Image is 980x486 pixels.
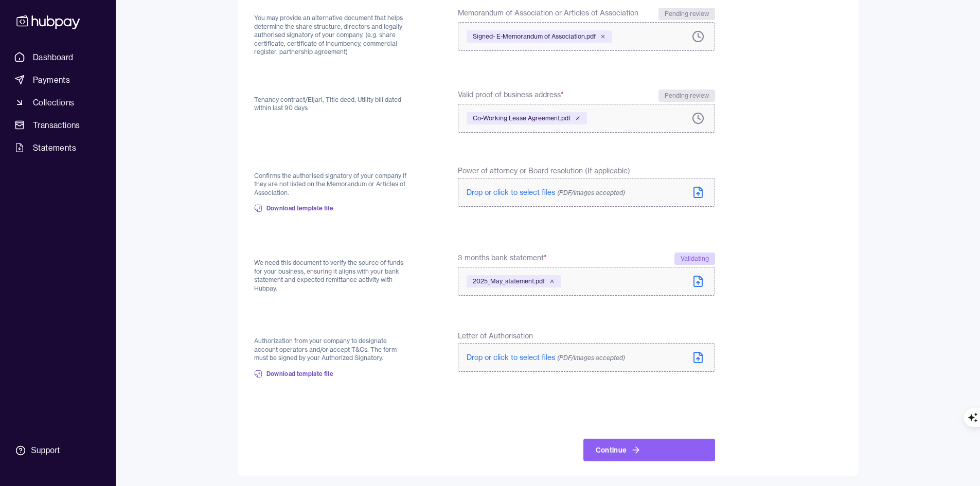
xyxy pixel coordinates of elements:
a: Download template file [254,197,334,220]
span: Collections [33,96,74,109]
span: Letter of Authorisation [458,331,533,341]
span: Drop or click to select files [467,353,625,362]
div: Pending review [658,8,715,20]
span: Dashboard [33,51,74,63]
p: Authorization from your company to designate account operators and/or accept T&Cs. The form must ... [254,337,409,363]
button: Continue [583,439,715,461]
span: Signed- E-Memorandum of Association.pdf [473,32,596,41]
a: Download template file [254,363,334,385]
a: Collections [10,93,105,112]
a: Support [10,440,105,461]
p: Confirms the authorised signatory of your company if they are not listed on the Memorandum or Art... [254,172,409,197]
p: You may provide an alternative document that helps determine the share structure, directors and l... [254,14,409,57]
a: Statements [10,138,105,157]
span: Drop or click to select files [467,188,625,197]
span: 2025_May_statement.pdf [473,277,545,285]
div: Pending review [658,89,715,102]
span: Download template file [266,204,334,212]
a: Dashboard [10,48,105,66]
p: We need this document to verify the source of funds for your business, ensuring it aligns with yo... [254,259,409,293]
span: Memorandum of Association or Articles of Association [458,8,638,20]
span: Co-Working Lease Agreement.pdf [473,114,571,122]
span: Transactions [33,119,80,131]
a: Payments [10,70,105,89]
span: Payments [33,74,70,86]
div: Validating [674,253,715,265]
span: Download template file [266,370,334,378]
span: Valid proof of business address [458,89,564,102]
span: 3 months bank statement [458,253,547,265]
span: (PDF/Images accepted) [557,354,625,362]
span: Statements [33,141,76,154]
span: Power of attorney or Board resolution (If applicable) [458,166,630,176]
a: Transactions [10,116,105,134]
p: Tenancy contract/Eijari, Title deed, Utility bill dated within last 90 days [254,96,409,113]
div: Support [31,445,60,456]
span: (PDF/Images accepted) [557,189,625,196]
